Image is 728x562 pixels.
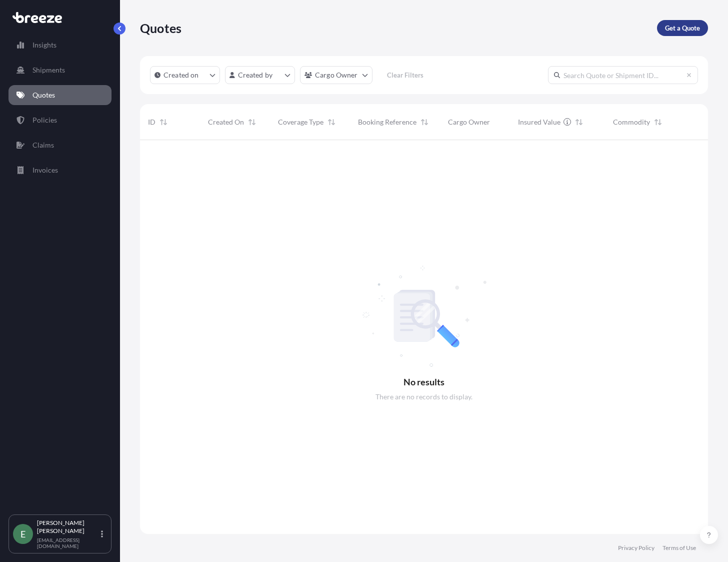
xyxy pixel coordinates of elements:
[8,160,111,180] a: Invoices
[377,67,433,83] button: Clear Filters
[150,66,220,84] button: createdOn Filter options
[662,544,696,552] a: Terms of Use
[32,140,54,150] p: Claims
[325,116,337,128] button: Sort
[8,35,111,55] a: Insights
[358,117,416,127] span: Booking Reference
[140,20,181,36] p: Quotes
[225,66,295,84] button: createdBy Filter options
[37,519,99,535] p: [PERSON_NAME] [PERSON_NAME]
[163,70,199,80] p: Created on
[387,70,423,80] p: Clear Filters
[148,117,155,127] span: ID
[8,85,111,105] a: Quotes
[32,165,58,175] p: Invoices
[20,529,25,539] span: E
[208,117,244,127] span: Created On
[8,110,111,130] a: Policies
[32,90,55,100] p: Quotes
[300,66,372,84] button: cargoOwner Filter options
[652,116,664,128] button: Sort
[32,40,56,50] p: Insights
[157,116,169,128] button: Sort
[238,70,273,80] p: Created by
[32,115,57,125] p: Policies
[665,23,700,33] p: Get a Quote
[613,117,650,127] span: Commodity
[37,537,99,549] p: [EMAIL_ADDRESS][DOMAIN_NAME]
[418,116,430,128] button: Sort
[278,117,323,127] span: Coverage Type
[8,60,111,80] a: Shipments
[448,117,490,127] span: Cargo Owner
[315,70,358,80] p: Cargo Owner
[32,65,65,75] p: Shipments
[518,117,560,127] span: Insured Value
[618,544,654,552] a: Privacy Policy
[657,20,708,36] a: Get a Quote
[548,66,698,84] input: Search Quote or Shipment ID...
[573,116,585,128] button: Sort
[8,135,111,155] a: Claims
[246,116,258,128] button: Sort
